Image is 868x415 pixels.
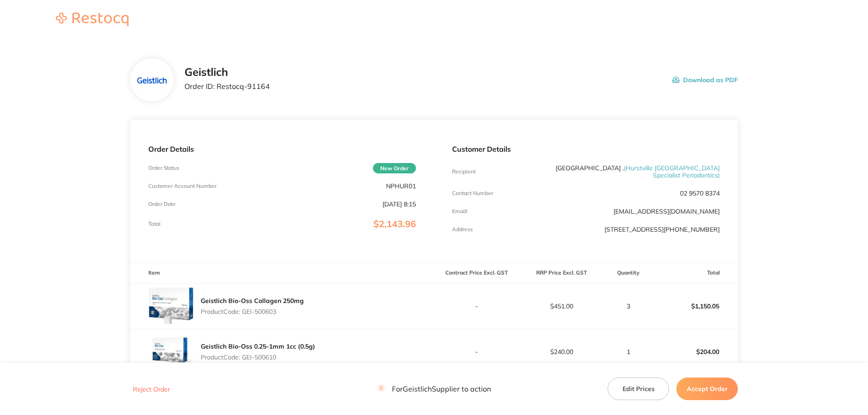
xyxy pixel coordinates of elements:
p: Address [452,226,473,233]
button: Accept Order [676,378,738,400]
img: ZG5oY2QyeA [148,329,193,374]
th: Contract Price Excl. GST [434,262,519,284]
img: bWtwNnRtcQ [148,284,193,329]
a: Geistlich Bio-Oss Collagen 250mg [201,297,304,305]
button: Download as PDF [672,66,738,94]
span: $2,143.96 [373,218,416,229]
p: 3 [604,303,652,310]
p: [DATE] 8:15 [382,201,416,208]
p: 1 [604,348,652,355]
p: Order ID: Restocq- 91164 [184,82,270,90]
button: Edit Prices [608,378,669,400]
p: Order Date [148,201,176,207]
th: Quantity [604,262,653,284]
th: Total [653,262,738,284]
p: Customer Account Number [148,183,217,189]
th: RRP Price Excl. GST [519,262,604,284]
a: Restocq logo [47,13,137,28]
h2: Geistlich [184,66,270,79]
p: $240.00 [519,348,604,355]
img: dmE5cGxzaw [137,65,166,95]
p: 02 9570 8374 [680,190,720,197]
button: Reject Order [130,385,173,393]
p: NPHUR01 [386,182,416,190]
p: $451.00 [519,303,604,310]
p: Product Code: GEI-500603 [201,308,304,315]
span: New Order [373,163,416,173]
span: ( Hurstville [GEOGRAPHIC_DATA] Specialist Periodontics ) [624,164,720,179]
p: Emaill [452,208,467,214]
p: For Geistlich Supplier to action [377,385,491,393]
a: [EMAIL_ADDRESS][DOMAIN_NAME] [613,207,720,215]
p: Recipient [452,168,476,175]
p: - [434,303,519,310]
p: Order Status [148,165,179,171]
p: $1,150.05 [653,295,737,317]
p: Order Details [148,145,416,153]
p: Product Code: GEI-500610 [201,354,315,361]
p: [STREET_ADDRESS][PHONE_NUMBER] [604,226,720,233]
p: [GEOGRAPHIC_DATA] . [541,164,720,179]
th: Item [130,262,434,284]
p: $204.00 [653,341,737,363]
img: Restocq logo [47,13,137,26]
p: - [434,348,519,355]
p: Contact Number [452,190,493,196]
a: Geistlich Bio-Oss 0.25-1mm 1cc (0.5g) [201,342,315,350]
p: Total [148,221,160,227]
p: Customer Details [452,145,720,153]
